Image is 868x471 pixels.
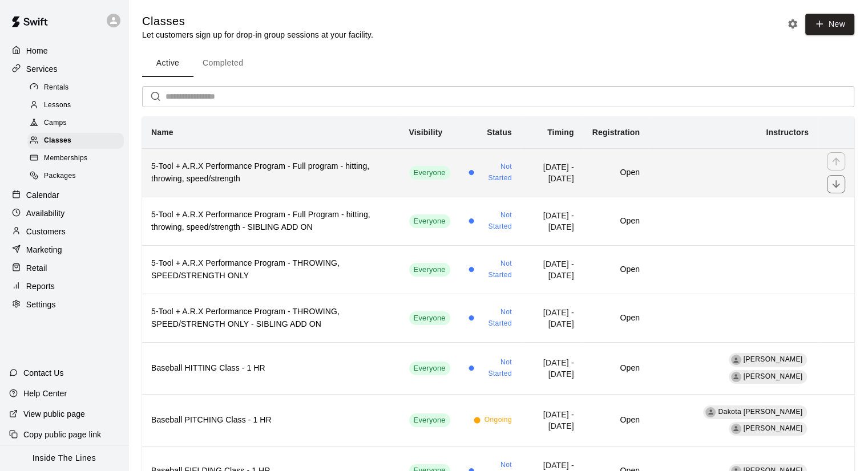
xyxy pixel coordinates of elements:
b: Registration [592,128,640,137]
p: Home [26,45,48,56]
h6: 5-Tool + A.R.X Performance Program - Full program - hitting, throwing, speed/strength [151,160,391,185]
td: [DATE] - [DATE] [521,294,583,342]
b: Timing [547,128,574,137]
h6: 5-Tool + A.R.X Performance Program - Full Program - hitting, throwing, speed/strength - SIBLING A... [151,209,391,234]
p: Calendar [26,189,59,201]
a: Camps [27,115,128,132]
span: Everyone [409,168,450,178]
div: This service is visible to all of your customers [409,311,450,325]
p: Marketing [26,244,62,255]
span: Not Started [478,161,511,184]
h5: Classes [142,14,373,29]
p: View public page [23,408,85,420]
p: Services [26,63,58,75]
span: Classes [44,135,71,147]
div: Gama Martinez [731,355,741,365]
button: New [805,14,854,35]
span: Dakota [PERSON_NAME] [718,408,802,416]
p: Customers [26,226,66,237]
td: [DATE] - [DATE] [521,395,583,446]
h6: Baseball HITTING Class - 1 HR [151,362,391,375]
button: move item down [827,175,845,193]
button: Classes settings [784,15,801,33]
div: This service is visible to all of your customers [409,362,450,375]
h6: Open [592,362,640,375]
b: Name [151,128,173,137]
span: [PERSON_NAME] [744,424,803,432]
td: [DATE] - [DATE] [521,148,583,197]
a: Marketing [9,241,119,258]
td: [DATE] - [DATE] [521,197,583,245]
span: Memberships [44,153,87,164]
span: Not Started [478,307,511,330]
button: Completed [193,50,252,77]
p: Settings [26,299,56,310]
td: [DATE] - [DATE] [521,245,583,294]
div: This service is visible to all of your customers [409,413,450,427]
a: Classes [27,132,128,150]
a: Home [9,42,119,59]
div: This service is visible to all of your customers [409,166,450,180]
h6: Open [592,263,640,276]
span: Everyone [409,265,450,275]
div: Packages [27,168,124,184]
a: Retail [9,259,119,277]
div: Rentals [27,80,124,96]
div: Dakota Bacus [705,407,716,417]
p: Copy public page link [23,429,101,440]
span: Everyone [409,415,450,426]
p: Help Center [23,388,67,399]
h6: Open [592,167,640,179]
b: Instructors [766,128,809,137]
p: Availability [26,208,65,219]
p: Contact Us [23,367,64,379]
h6: Open [592,312,640,324]
a: Customers [9,223,119,240]
span: Lessons [44,100,71,111]
h6: 5-Tool + A.R.X Performance Program - THROWING, SPEED/STRENGTH ONLY [151,257,391,282]
span: Not Started [478,210,511,233]
div: Lessons [27,98,124,113]
span: [PERSON_NAME] [744,372,803,380]
p: Inside The Lines [33,452,96,464]
a: Rentals [27,79,128,96]
span: [PERSON_NAME] [744,355,803,363]
div: Classes [27,133,124,149]
span: Everyone [409,313,450,324]
h6: Open [592,414,640,427]
a: Lessons [27,96,128,114]
span: Everyone [409,216,450,227]
a: Services [9,60,119,78]
a: Reports [9,278,119,295]
span: Rentals [44,82,69,94]
div: Cory Harris [731,372,741,382]
div: Ian Fink [731,424,741,434]
b: Status [487,128,512,137]
a: Memberships [27,150,128,168]
p: Reports [26,281,55,292]
td: [DATE] - [DATE] [521,342,583,394]
a: Availability [9,205,119,222]
h6: Baseball PITCHING Class - 1 HR [151,414,391,427]
button: Active [142,50,193,77]
div: Camps [27,115,124,131]
p: Retail [26,262,47,274]
div: This service is visible to all of your customers [409,263,450,277]
span: Not Started [478,258,511,281]
div: This service is visible to all of your customers [409,214,450,228]
a: Packages [27,168,128,185]
span: Everyone [409,363,450,374]
span: Packages [44,170,76,182]
a: Settings [9,296,119,313]
div: Memberships [27,151,124,167]
span: Not Started [478,357,511,380]
h6: 5-Tool + A.R.X Performance Program - THROWING, SPEED/STRENGTH ONLY - SIBLING ADD ON [151,306,391,331]
span: Ongoing [485,415,512,426]
p: Let customers sign up for drop-in group sessions at your facility. [142,29,373,40]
